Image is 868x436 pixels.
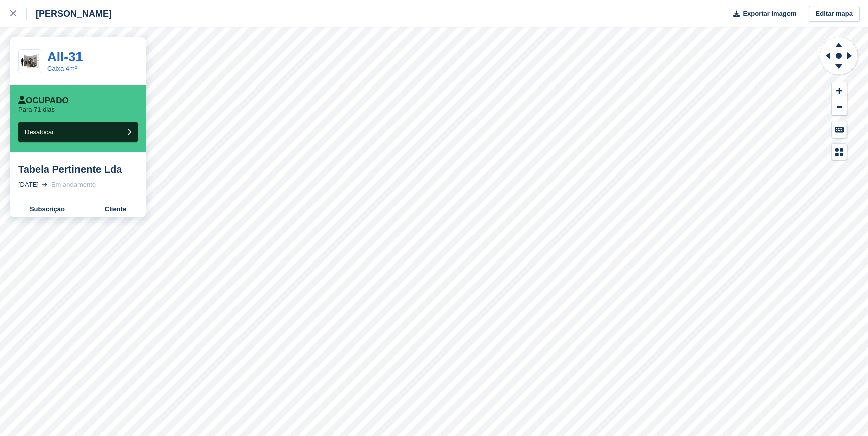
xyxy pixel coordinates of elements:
div: Em andamento [51,180,96,190]
button: Zoom Out [832,99,847,116]
p: Para 71 dias [18,106,55,114]
a: AII-31 [47,49,83,64]
button: Keyboard Shortcuts [832,121,847,138]
span: Exportar imagem [743,9,796,19]
div: [DATE] [18,180,39,190]
button: Desalocar [18,122,138,142]
button: Exportar imagem [727,6,796,22]
button: Map Legend [832,144,847,160]
a: Cliente [85,201,146,217]
span: Desalocar [25,128,54,136]
a: Subscrição [10,201,85,217]
a: Caixa 4m² [47,65,77,72]
div: [PERSON_NAME] [27,8,112,20]
button: Zoom In [832,82,847,99]
a: Editar mapa [809,6,860,22]
img: arrow-right-light-icn-cde0832a797a2874e46488d9cf13f60e5c3a73dbe684e267c42b8395dfbc2abf.svg [42,183,47,187]
img: 40-sqft-unit.jpg [19,53,42,70]
div: Tabela Pertinente Lda [18,163,138,176]
font: Ocupado [26,96,69,105]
